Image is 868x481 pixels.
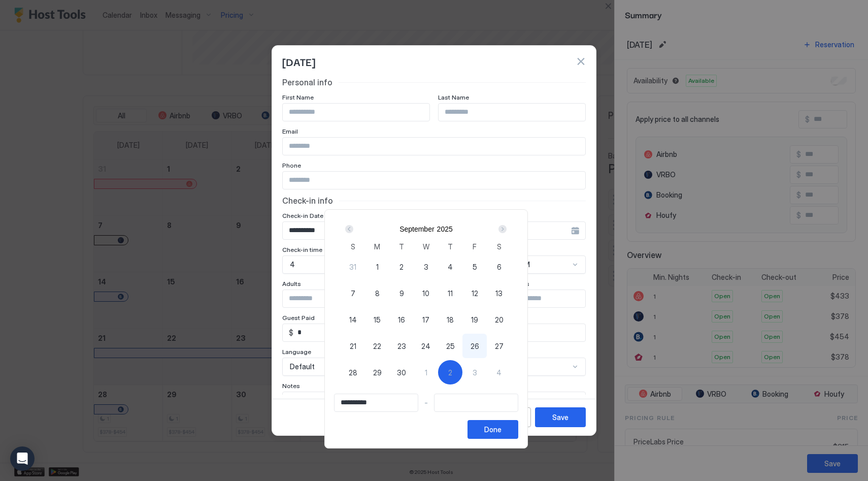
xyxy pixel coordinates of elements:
button: 21 [341,334,365,358]
button: 4 [487,360,511,384]
span: 29 [373,367,382,378]
span: 26 [471,341,479,351]
span: 5 [473,262,477,272]
span: M [374,241,380,252]
button: 23 [389,334,414,358]
span: 1 [376,262,379,272]
button: 25 [438,334,462,358]
button: 2025 [437,225,453,233]
button: 27 [487,334,511,358]
button: 3 [414,254,438,279]
button: Prev [343,223,357,235]
span: 12 [472,288,478,299]
span: 11 [448,288,453,299]
span: S [497,241,502,252]
button: 10 [414,281,438,305]
button: 16 [389,307,414,332]
button: Next [495,223,509,235]
span: 14 [349,314,357,325]
button: 9 [389,281,414,305]
button: 15 [365,307,389,332]
span: 20 [495,314,504,325]
span: 3 [424,262,428,272]
span: S [351,241,355,252]
span: 27 [495,341,504,351]
button: Done [468,420,518,439]
span: 2 [448,367,452,378]
button: 2 [438,360,462,384]
div: Done [484,424,502,435]
span: 25 [446,341,455,351]
button: 5 [462,254,487,279]
button: 22 [365,334,389,358]
span: 1 [425,367,427,378]
span: T [399,241,404,252]
span: 18 [447,314,454,325]
span: 28 [349,367,357,378]
button: 18 [438,307,462,332]
span: 4 [496,367,502,378]
span: 13 [495,288,503,299]
button: 26 [462,334,487,358]
button: September [399,225,434,233]
button: 11 [438,281,462,305]
span: 2 [399,262,404,272]
button: 1 [365,254,389,279]
button: 17 [414,307,438,332]
button: 31 [341,254,365,279]
span: 23 [397,341,406,351]
span: 22 [373,341,381,351]
span: W [423,241,429,252]
span: 10 [422,288,429,299]
span: 4 [448,262,453,272]
button: 29 [365,360,389,384]
button: 14 [341,307,365,332]
button: 1 [414,360,438,384]
button: 20 [487,307,511,332]
div: Open Intercom Messenger [10,446,35,471]
button: 24 [414,334,438,358]
button: 6 [487,254,511,279]
span: 3 [473,367,477,378]
span: 21 [350,341,356,351]
button: 13 [487,281,511,305]
span: 6 [497,262,502,272]
input: Input Field [335,394,418,411]
span: 16 [398,314,405,325]
span: 9 [399,288,404,299]
span: F [473,241,477,252]
button: 4 [438,254,462,279]
button: 8 [365,281,389,305]
button: 30 [389,360,414,384]
button: 7 [341,281,365,305]
span: - [424,398,428,407]
button: 2 [389,254,414,279]
span: 19 [471,314,478,325]
span: 30 [397,367,406,378]
button: 19 [462,307,487,332]
button: 12 [462,281,487,305]
span: 17 [422,314,429,325]
span: 31 [349,262,356,272]
input: Input Field [435,394,518,411]
button: 28 [341,360,365,384]
button: 3 [462,360,487,384]
span: 7 [351,288,355,299]
span: 15 [374,314,381,325]
span: 24 [421,341,430,351]
span: T [448,241,453,252]
span: 8 [375,288,380,299]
